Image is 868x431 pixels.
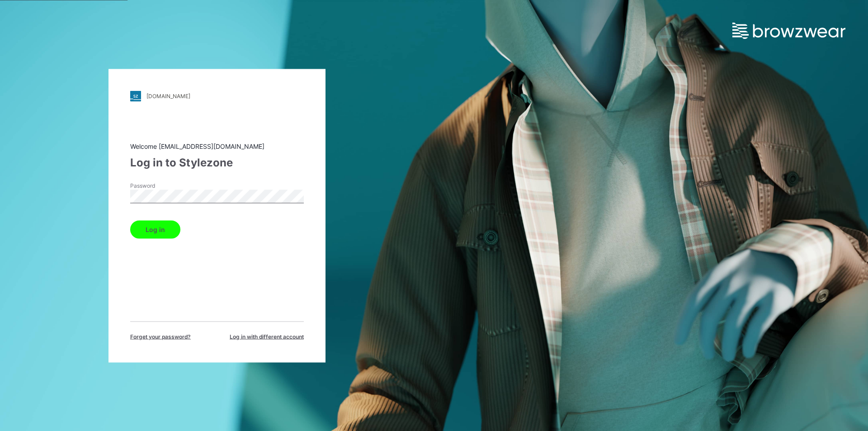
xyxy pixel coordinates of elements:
div: Log in to Stylezone [130,154,304,171]
div: Welcome [EMAIL_ADDRESS][DOMAIN_NAME] [130,141,304,151]
img: stylezone-logo.562084cfcfab977791bfbf7441f1a819.svg [130,90,141,101]
button: Log in [130,220,180,238]
label: Password [130,181,193,189]
a: [DOMAIN_NAME] [130,90,304,101]
div: [DOMAIN_NAME] [146,93,190,99]
span: Forget your password? [130,332,191,341]
img: browzwear-logo.e42bd6dac1945053ebaf764b6aa21510.svg [732,23,845,39]
span: Log in with different account [230,332,304,341]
